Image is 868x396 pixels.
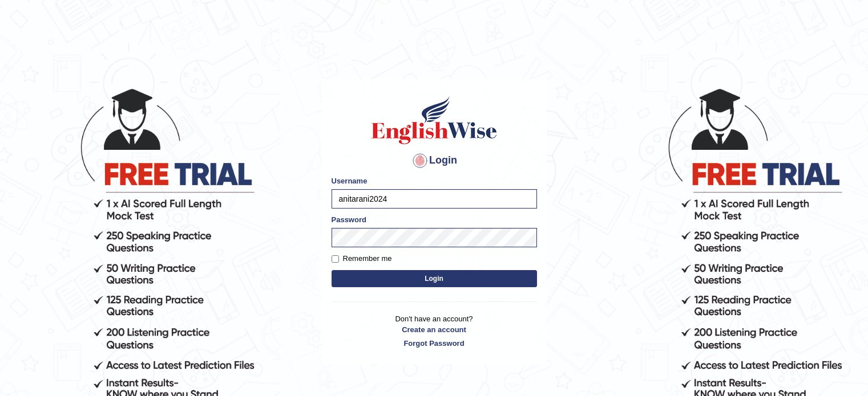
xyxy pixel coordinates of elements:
a: Forgot Password [332,338,537,349]
button: Login [332,270,537,287]
a: Create an account [332,324,537,335]
label: Remember me [332,253,392,264]
label: Password [332,214,366,225]
label: Username [332,175,368,186]
input: Remember me [332,255,339,263]
img: Logo of English Wise sign in for intelligent practice with AI [369,95,499,146]
h4: Login [332,152,537,170]
p: Don't have an account? [332,313,537,349]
